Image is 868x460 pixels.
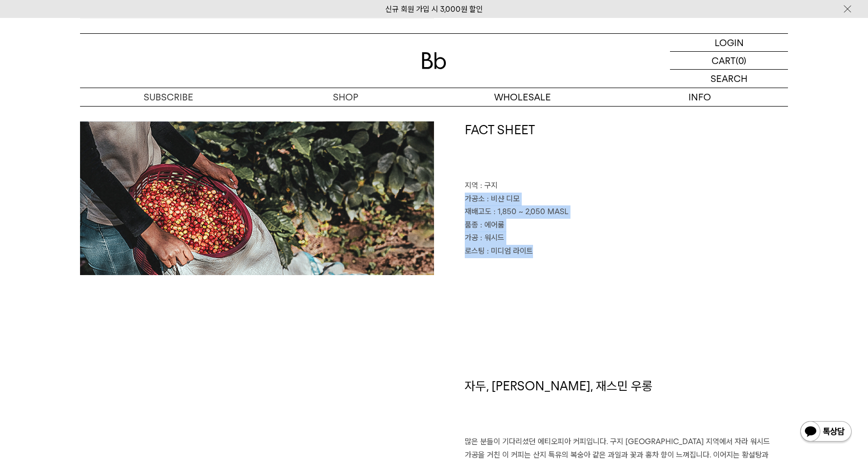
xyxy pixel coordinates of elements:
[80,88,257,106] a: SUBSCRIBE
[799,420,853,445] img: 카카오톡 채널 1:1 채팅 버튼
[670,34,788,52] a: LOGIN
[712,52,736,69] p: CART
[434,88,611,106] p: WHOLESALE
[465,246,485,256] span: 로스팅
[385,5,483,14] a: 신규 회원 가입 시 3,000원 할인
[715,34,744,51] p: LOGIN
[257,88,434,106] a: SHOP
[487,194,520,203] span: : 비샨 디모
[80,121,434,275] img: 에티오피아 비샨 디모
[422,52,446,69] img: 로고
[465,181,478,190] span: 지역
[465,207,491,216] span: 재배고도
[480,233,504,242] span: : 워시드
[480,181,498,190] span: : 구지
[611,88,788,106] p: INFO
[465,194,485,203] span: 가공소
[711,70,747,88] p: SEARCH
[465,233,478,242] span: 가공
[480,220,504,229] span: : 에어룸
[494,207,568,216] span: : 1,850 ~ 2,050 MASL
[487,246,533,256] span: : 미디엄 라이트
[736,52,746,69] p: (0)
[465,121,788,180] h1: FACT SHEET
[465,220,478,229] span: 품종
[670,52,788,70] a: CART (0)
[465,378,788,436] h1: 자두, [PERSON_NAME], 재스민 우롱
